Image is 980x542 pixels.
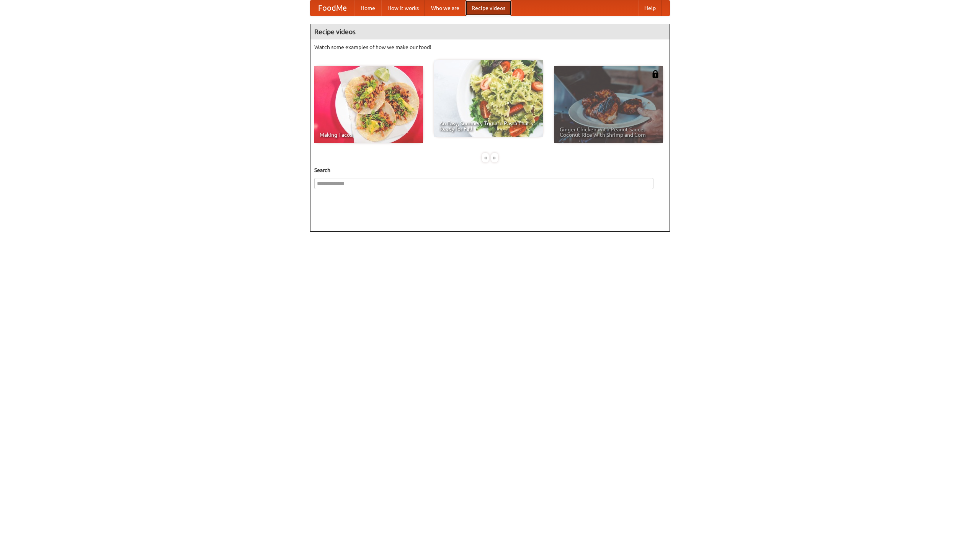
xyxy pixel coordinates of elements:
a: FoodMe [310,0,354,16]
a: How it works [381,0,425,16]
span: Making Tacos [320,132,418,138]
a: Recipe videos [465,0,511,16]
a: Help [638,0,662,16]
div: » [491,153,498,162]
a: Who we are [425,0,465,16]
span: An Easy, Summery Tomato Pasta That's Ready for Fall [439,121,537,131]
img: 483408.png [652,70,659,78]
div: « [482,153,489,162]
h5: Search [314,166,666,174]
p: Watch some examples of how we make our food! [314,43,666,51]
a: An Easy, Summery Tomato Pasta That's Ready for Fall [434,60,543,137]
a: Making Tacos [314,66,423,143]
h4: Recipe videos [310,24,670,39]
a: Home [354,0,381,16]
